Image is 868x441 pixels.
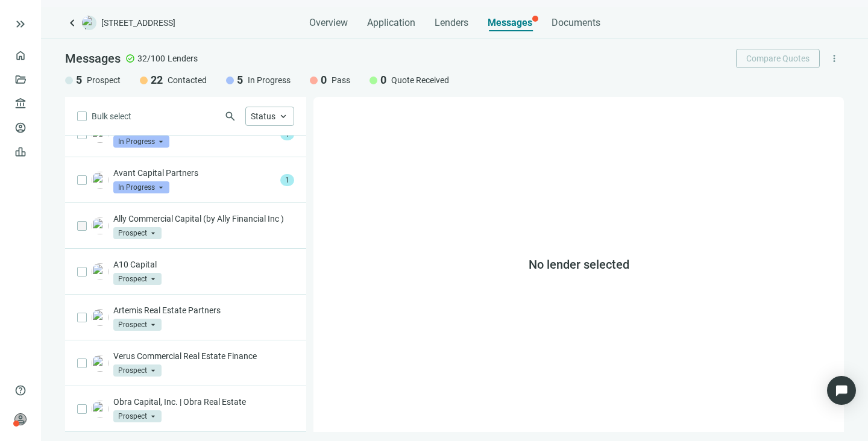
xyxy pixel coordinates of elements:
img: ff87787e-8205-4521-8c32-c398daae1b56 [92,401,108,418]
span: Messages [65,51,121,66]
span: more_vert [829,53,840,64]
p: Verus Commercial Real Estate Finance [113,350,294,362]
span: Pass [332,74,350,86]
span: Overview [309,17,348,29]
span: 5 [76,73,82,87]
div: Open Intercom Messenger [827,376,856,405]
span: Bulk select [92,110,131,123]
span: 1 [280,174,294,186]
span: Prospect [113,227,162,239]
p: Avant Capital Partners [113,167,275,179]
span: 22 [151,73,163,87]
span: check_circle [125,54,135,63]
span: Contacted [168,74,207,86]
button: more_vert [825,49,844,68]
span: Prospect [87,74,121,86]
span: [STREET_ADDRESS] [101,17,175,29]
span: 0 [380,73,386,87]
span: Quote Received [391,74,449,86]
button: keyboard_double_arrow_right [13,17,28,31]
span: search [224,110,236,122]
img: deal-logo [82,16,96,30]
span: account_balance [14,98,23,110]
img: 4dbf9a15-2773-4f8e-a65e-cc0ff2cac1d7 [92,355,108,372]
button: Compare Quotes [736,49,820,68]
a: keyboard_arrow_left [65,16,80,30]
span: Lenders [168,52,198,64]
p: Obra Capital, Inc. | Obra Real Estate [113,396,294,408]
p: Ally Commercial Capital (by Ally Financial Inc ) [113,213,294,225]
img: f3ee51c8-c496-4375-bc5e-2600750b757d [92,263,108,280]
span: Lenders [435,17,468,29]
img: 6fdae9d3-f4b4-45a4-a413-19759d81d0b5 [92,172,108,189]
span: Prospect [113,273,162,285]
span: In Progress [113,136,169,148]
span: 32/100 [137,52,165,64]
span: Application [367,17,415,29]
span: In Progress [248,74,291,86]
span: Status [251,111,275,121]
p: Artemis Real Estate Partners [113,304,294,316]
p: A10 Capital [113,258,294,271]
span: Prospect [113,319,162,331]
span: 0 [321,73,327,87]
span: Prospect [113,364,162,377]
img: 398a7d56-1763-41ae-80d6-5c9cb577ea49 [92,309,108,326]
span: In Progress [113,181,169,193]
img: 6c40ddf9-8141-45da-b156-0a96a48bf26c [92,217,108,234]
div: No lender selected [313,97,844,432]
span: 5 [237,73,243,87]
span: Documents [552,17,600,29]
span: keyboard_arrow_up [278,111,289,122]
span: Prospect [113,410,162,422]
span: help [14,384,27,396]
span: Messages [488,17,532,28]
span: person [14,413,27,425]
